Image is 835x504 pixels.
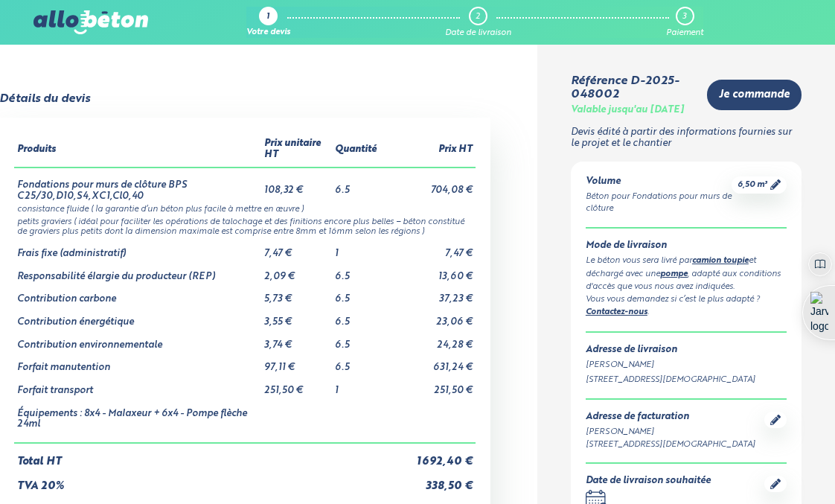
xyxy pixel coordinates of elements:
td: Contribution carbone [14,282,260,305]
td: 1 [332,374,390,397]
td: 338,50 € [390,468,476,493]
td: 1 692,40 € [390,443,476,468]
td: Contribution environnementale [14,328,260,351]
td: Forfait manutention [14,351,260,374]
td: 24,28 € [390,328,476,351]
td: Frais fixe (administratif) [14,237,260,260]
span: Je commande [719,89,790,101]
a: Contactez-nous [586,308,647,316]
div: Volume [586,176,732,188]
div: Valable jusqu'au [DATE] [571,105,684,116]
div: [STREET_ADDRESS][DEMOGRAPHIC_DATA] [586,374,787,386]
td: 251,50 € [390,374,476,397]
td: 704,08 € [390,168,476,202]
td: TVA 20% [14,468,390,493]
td: 23,06 € [390,305,476,328]
div: Adresse de facturation [586,412,755,423]
a: pompe [660,270,688,278]
div: 2 [476,12,480,22]
td: Fondations pour murs de clôture BPS C25/30,D10,S4,XC1,Cl0,40 [14,168,260,202]
a: 1 Votre devis [246,7,290,38]
td: 7,47 € [261,237,333,260]
td: 7,47 € [390,237,476,260]
td: 6.5 [332,282,390,305]
th: Quantité [332,133,390,167]
td: 1 [332,237,390,260]
div: [STREET_ADDRESS][DEMOGRAPHIC_DATA] [586,438,755,451]
a: 2 Date de livraison [445,7,511,38]
td: petits graviers ( idéal pour faciliter les opérations de talochage et des finitions encore plus b... [14,214,476,237]
div: Adresse de livraison [586,345,787,356]
td: 251,50 € [261,374,333,397]
a: 3 Paiement [666,7,703,38]
td: Responsabilité élargie du producteur (REP) [14,260,260,283]
td: 2,09 € [261,260,333,283]
div: Référence D-2025-048002 [571,74,695,102]
div: Paiement [666,28,703,38]
div: Votre devis [246,28,290,38]
td: 13,60 € [390,260,476,283]
td: Contribution énergétique [14,305,260,328]
div: Date de livraison [445,28,511,38]
td: 37,23 € [390,282,476,305]
td: 6.5 [332,260,390,283]
a: camion toupie [692,257,749,265]
td: 6.5 [332,305,390,328]
td: 108,32 € [261,168,333,202]
div: Vous vous demandez si c’est le plus adapté ? . [586,293,787,319]
td: 631,24 € [390,351,476,374]
td: Forfait transport [14,374,260,397]
a: Je commande [707,80,802,110]
td: 3,55 € [261,305,333,328]
th: Prix unitaire HT [261,133,333,167]
div: [PERSON_NAME] [586,426,755,438]
iframe: Help widget launcher [703,446,819,488]
div: 3 [682,12,686,22]
td: 3,74 € [261,328,333,351]
div: Béton pour Fondations pour murs de clôture [586,191,732,216]
td: 5,73 € [261,282,333,305]
td: Total HT [14,443,390,468]
th: Produits [14,133,260,167]
td: Équipements : 8x4 - Malaxeur + 6x4 - Pompe flèche 24ml [14,397,260,443]
div: Le béton vous sera livré par et déchargé avec une , adapté aux conditions d'accès que vous nous a... [586,255,787,293]
p: Devis édité à partir des informations fournies sur le projet et le chantier [571,127,802,149]
img: allobéton [33,10,148,34]
td: 6.5 [332,351,390,374]
td: consistance fluide ( la garantie d’un béton plus facile à mettre en œuvre ) [14,202,476,214]
div: [PERSON_NAME] [586,359,787,371]
div: 1 [266,13,269,22]
td: 6.5 [332,168,390,202]
td: 6.5 [332,328,390,351]
td: 97,11 € [261,351,333,374]
div: Mode de livraison [586,240,787,252]
th: Prix HT [390,133,476,167]
div: Date de livraison souhaitée [586,476,711,487]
